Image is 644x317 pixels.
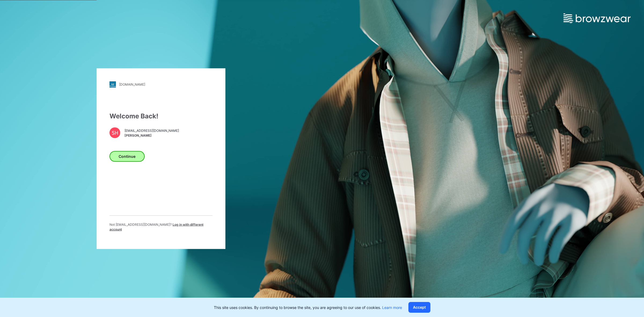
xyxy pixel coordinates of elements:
[109,81,213,88] a: [DOMAIN_NAME]
[125,128,179,133] span: [EMAIL_ADDRESS][DOMAIN_NAME]
[109,222,213,232] p: Not [EMAIL_ADDRESS][DOMAIN_NAME] ?
[563,13,631,23] img: browzwear-logo.e42bd6dac1945053ebaf764b6aa21510.svg
[109,127,120,138] div: SH
[382,305,402,310] a: Learn more
[109,151,145,162] button: Continue
[109,111,213,121] div: Welcome Back!
[214,305,402,310] p: This site uses cookies. By continuing to browse the site, you are agreeing to our use of cookies.
[119,82,145,86] div: [DOMAIN_NAME]
[408,302,430,313] button: Accept
[125,133,179,138] span: [PERSON_NAME]
[109,81,116,88] img: stylezone-logo.562084cfcfab977791bfbf7441f1a819.svg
